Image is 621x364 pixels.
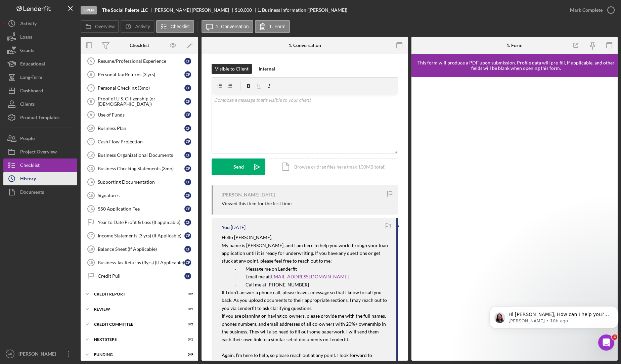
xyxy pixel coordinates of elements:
div: Year to Date Profit & Loss (If applicable) [98,220,184,225]
div: Credit Pull [98,273,184,279]
tspan: 16 [89,207,93,211]
a: 10Business PlanCF [84,122,195,135]
iframe: Lenderfit form [418,84,612,354]
button: AP[PERSON_NAME] [3,347,77,361]
div: Viewed this item for the first time. [222,201,293,206]
button: Send [212,158,265,175]
a: Credit PullCF [84,269,195,283]
a: 5Resume/Professional ExperienceCF [84,54,195,68]
div: [PERSON_NAME] [222,192,259,197]
div: C F [184,138,191,145]
tspan: 8 [90,99,92,103]
span: My name is [PERSON_NAME], and I am here to help you work through your loan application until it i... [222,242,389,264]
div: C F [184,179,191,185]
a: 11Cash Flow ProjectionCF [84,135,195,148]
a: 8Proof of U.S. Citizenship (or [DEMOGRAPHIC_DATA])CF [84,95,195,108]
div: 1. Form [506,43,523,48]
div: Balance Sheet (If Applicable) [98,246,184,252]
div: Signatures [98,193,184,198]
div: You [222,225,230,230]
button: Checklist [156,20,194,33]
time: 2025-06-18 21:21 [260,192,275,197]
a: 9Use of FundsCF [84,108,195,122]
div: Internal [259,64,275,74]
div: Mark Complete [570,3,603,17]
div: Supporting Documentation [98,179,184,185]
span: Message me on Lenderfit [246,266,297,272]
b: The Social Palette LLC [102,7,148,13]
time: 2025-06-18 20:08 [231,225,246,230]
div: Open [81,6,97,14]
tspan: 17 [89,234,93,238]
div: Checklist [130,43,149,48]
div: C F [184,111,191,118]
tspan: 13 [89,167,93,171]
div: Funding [94,353,176,357]
tspan: 11 [89,140,93,144]
button: Overview [81,20,119,33]
span: If you are planning on having co-owners, please provide me with the full names, phones numbers, a... [222,313,387,342]
tspan: 18 [89,247,93,251]
tspan: 10 [89,126,93,130]
a: [EMAIL_ADDRESS][DOMAIN_NAME] [270,274,349,279]
a: 6Personal Tax Returns (3 yrs)CF [84,68,195,81]
div: 0 / 1 [181,337,193,342]
tspan: 19 [89,261,93,265]
div: Personal Tax Returns (3 yrs) [98,72,184,77]
div: Business Tax Returns (3yrs) (If Applicable) [98,260,184,265]
div: Send [233,158,244,175]
div: Proof of U.S. Citizenship (or [DEMOGRAPHIC_DATA]) [98,96,184,107]
button: Internal [255,64,278,74]
div: Business Plan [98,126,184,131]
span: · [235,282,236,287]
div: C F [184,259,191,266]
div: C F [184,206,191,212]
a: 12Business Organizational DocumentsCF [84,148,195,162]
div: This form will produce a PDF upon submission. Profile data will pre-fill, if applicable, and othe... [415,60,618,71]
div: C F [184,165,191,172]
div: Next Steps [94,337,176,342]
tspan: 12 [89,153,93,157]
iframe: Intercom live chat [598,334,614,351]
div: C F [184,246,191,253]
div: C F [184,232,191,239]
div: $50 Application Fee [98,206,184,212]
a: 14Supporting DocumentationCF [84,175,195,189]
div: Visible to Client [215,64,249,74]
span: 4 [612,334,617,340]
div: 0 / 1 [181,307,193,311]
button: Activity [121,20,154,33]
div: C F [184,58,191,64]
div: 0 / 2 [181,292,193,296]
div: Personal Checking (3mo) [98,85,184,91]
div: C F [184,98,191,105]
div: Resume/Professional Experience [98,58,184,64]
div: Income Statements (3 yrs) (If Applicable) [98,233,184,238]
label: Checklist [171,24,190,29]
div: C F [184,273,191,279]
div: [PERSON_NAME] [PERSON_NAME] [153,7,235,13]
